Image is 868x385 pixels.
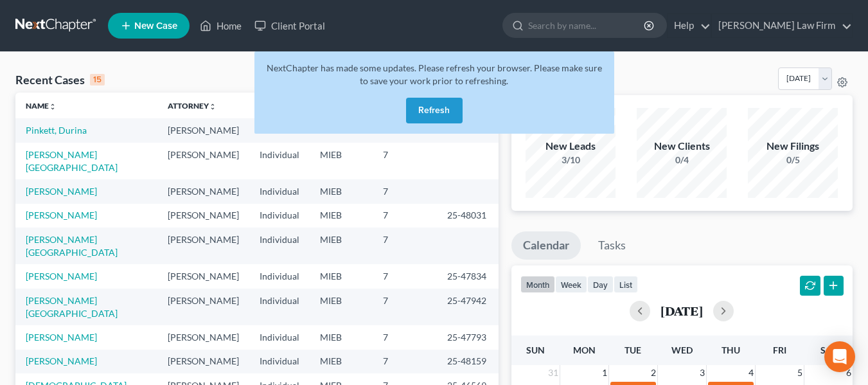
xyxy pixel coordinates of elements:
[310,204,373,228] td: MIEB
[209,103,217,111] i: unfold_more
[26,186,97,197] a: [PERSON_NAME]
[437,204,499,228] td: 25-48031
[168,101,217,111] a: Attorneyunfold_more
[157,204,249,228] td: [PERSON_NAME]
[26,101,57,111] a: Nameunfold_more
[587,231,637,260] a: Tasks
[520,276,555,293] button: month
[437,325,499,349] td: 25-47793
[248,14,332,37] a: Client Portal
[157,118,249,142] td: [PERSON_NAME]
[637,139,727,154] div: New Clients
[26,234,118,258] a: [PERSON_NAME][GEOGRAPHIC_DATA]
[49,103,57,111] i: unfold_more
[15,72,105,87] div: Recent Cases
[26,332,97,343] a: [PERSON_NAME]
[249,118,310,142] td: Individual
[373,289,437,325] td: 7
[547,365,560,381] span: 31
[820,345,837,355] span: Sat
[845,365,853,381] span: 6
[748,154,838,166] div: 0/5
[437,350,499,373] td: 25-48159
[668,14,711,37] a: Help
[249,143,310,179] td: Individual
[310,325,373,349] td: MIEB
[601,365,608,381] span: 1
[157,350,249,373] td: [PERSON_NAME]
[157,264,249,288] td: [PERSON_NAME]
[824,341,855,372] div: Open Intercom Messenger
[406,98,463,123] button: Refresh
[373,350,437,373] td: 7
[249,228,310,264] td: Individual
[671,345,693,355] span: Wed
[526,154,616,166] div: 3/10
[267,62,602,86] span: NextChapter has made some updates. Please refresh your browser. Please make sure to save your wor...
[624,345,641,355] span: Tue
[90,74,105,85] div: 15
[511,231,581,260] a: Calendar
[587,276,614,293] button: day
[373,228,437,264] td: 7
[373,325,437,349] td: 7
[310,228,373,264] td: MIEB
[26,125,87,136] a: Pinkett, Durina
[747,365,755,381] span: 4
[373,143,437,179] td: 7
[249,325,310,349] td: Individual
[373,204,437,228] td: 7
[310,350,373,373] td: MIEB
[637,154,727,166] div: 0/4
[26,295,118,319] a: [PERSON_NAME][GEOGRAPHIC_DATA]
[722,345,740,355] span: Thu
[157,143,249,179] td: [PERSON_NAME]
[157,289,249,325] td: [PERSON_NAME]
[712,14,852,37] a: [PERSON_NAME] Law Firm
[157,325,249,349] td: [PERSON_NAME]
[773,345,786,355] span: Fri
[650,365,657,381] span: 2
[437,289,499,325] td: 25-47942
[555,276,587,293] button: week
[698,365,706,381] span: 3
[26,210,97,220] a: [PERSON_NAME]
[310,289,373,325] td: MIEB
[526,139,616,154] div: New Leads
[373,264,437,288] td: 7
[193,14,248,37] a: Home
[528,13,646,37] input: Search by name...
[748,139,838,154] div: New Filings
[310,264,373,288] td: MIEB
[26,355,97,366] a: [PERSON_NAME]
[134,21,177,31] span: New Case
[157,228,249,264] td: [PERSON_NAME]
[249,179,310,203] td: Individual
[310,143,373,179] td: MIEB
[573,345,596,355] span: Mon
[373,179,437,203] td: 7
[249,204,310,228] td: Individual
[26,271,97,282] a: [PERSON_NAME]
[249,264,310,288] td: Individual
[796,365,804,381] span: 5
[157,179,249,203] td: [PERSON_NAME]
[310,179,373,203] td: MIEB
[249,350,310,373] td: Individual
[660,304,703,318] h2: [DATE]
[437,264,499,288] td: 25-47834
[26,149,118,173] a: [PERSON_NAME][GEOGRAPHIC_DATA]
[249,289,310,325] td: Individual
[526,345,545,355] span: Sun
[614,276,638,293] button: list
